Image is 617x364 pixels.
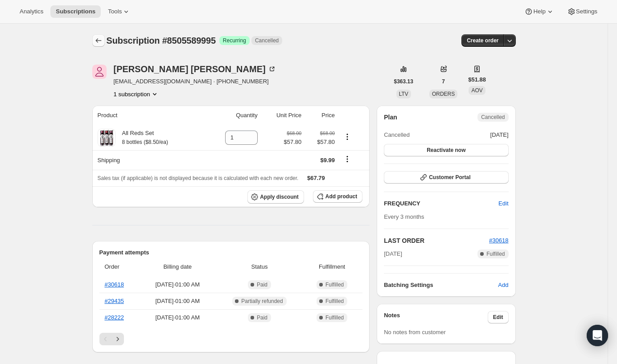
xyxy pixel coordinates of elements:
h2: Plan [384,113,397,122]
span: $57.80 [284,138,302,147]
span: Fulfilled [325,281,344,288]
span: [DATE] [490,131,509,139]
span: Every 3 months [384,213,424,220]
span: Cancelled [384,131,410,139]
a: #29435 [105,298,124,304]
h2: LAST ORDER [384,236,489,245]
small: $68.00 [287,131,301,136]
button: Analytics [14,5,49,18]
span: Tools [108,8,122,15]
span: Recurring [223,37,246,44]
nav: Pagination [99,333,363,345]
span: Subscription #8505589995 [107,36,216,45]
button: Reactivate now [384,144,508,156]
th: Order [99,257,140,277]
span: [DATE] [384,249,402,258]
span: Fulfillment [307,262,357,271]
span: LTV [399,91,408,97]
span: Paid [257,281,267,288]
span: [DATE] · 01:00 AM [143,280,212,289]
h3: Notes [384,311,488,323]
button: Customer Portal [384,171,508,184]
span: Billing date [143,262,212,271]
span: Fulfilled [486,250,505,258]
span: Help [533,8,545,15]
button: Next [111,333,124,345]
span: Paid [257,314,267,321]
span: $9.99 [320,157,335,164]
small: $68.00 [320,131,335,136]
th: Shipping [92,150,206,170]
span: $363.13 [394,78,413,85]
button: Product actions [114,90,159,98]
span: Fulfilled [325,314,344,321]
span: Fulfilled [325,298,344,305]
button: Create order [461,34,504,47]
span: [EMAIL_ADDRESS][DOMAIN_NAME] · [PHONE_NUMBER] [114,77,276,86]
th: Quantity [206,106,260,125]
button: Add product [313,190,362,203]
button: 7 [436,75,450,88]
button: Apply discount [247,190,304,204]
span: No notes from customer [384,329,446,335]
span: AOV [471,87,482,94]
th: Product [92,106,206,125]
div: All Reds Set [115,129,168,147]
a: #30618 [105,281,124,288]
span: Status [218,262,301,271]
a: #28222 [105,314,124,321]
span: ORDERS [432,91,455,97]
button: Subscriptions [50,5,101,18]
span: $51.88 [468,75,486,84]
span: Analytics [20,8,43,15]
span: Sales tax (if applicable) is not displayed because it is calculated with each new order. [98,175,299,181]
span: 7 [442,78,445,85]
h6: Batching Settings [384,281,498,290]
th: Unit Price [260,106,304,125]
button: Shipping actions [340,154,354,164]
button: Tools [103,5,136,18]
th: Price [304,106,337,125]
span: Reactivate now [427,147,465,154]
span: $57.80 [307,138,335,147]
span: Subscriptions [56,8,95,15]
a: #30618 [489,237,508,244]
span: Settings [576,8,597,15]
span: Cancelled [481,114,505,121]
span: Jackie Moeller [92,65,107,79]
button: Subscriptions [92,34,105,47]
h2: Payment attempts [99,248,363,257]
div: [PERSON_NAME] [PERSON_NAME] [114,65,276,74]
button: Add [493,278,514,292]
button: Edit [488,311,509,323]
span: Edit [498,199,508,208]
button: #30618 [489,236,508,245]
span: Apply discount [260,193,299,200]
span: Add product [325,193,357,200]
span: $67.79 [307,175,325,181]
h2: FREQUENCY [384,199,498,208]
span: Add [498,281,508,290]
div: Open Intercom Messenger [587,325,608,346]
button: Settings [562,5,603,18]
span: Partially refunded [241,298,283,305]
span: Create order [467,37,498,44]
small: 8 bottles ($8.50/ea) [122,139,168,145]
button: Help [519,5,559,18]
img: product img [98,129,115,147]
span: Cancelled [255,37,279,44]
span: Edit [493,314,503,321]
button: Product actions [340,132,354,142]
span: [DATE] · 01:00 AM [143,297,212,306]
span: [DATE] · 01:00 AM [143,313,212,322]
span: Customer Portal [429,174,470,181]
button: $363.13 [389,75,419,88]
button: Edit [493,196,514,211]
